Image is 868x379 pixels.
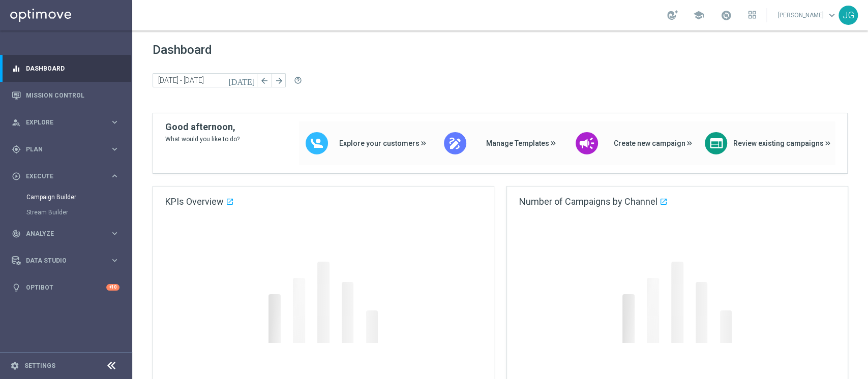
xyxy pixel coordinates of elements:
[110,229,119,238] i: keyboard_arrow_right
[12,64,21,73] i: equalizer
[26,173,110,179] span: Execute
[11,257,120,265] button: Data Studio keyboard_arrow_right
[26,208,106,216] a: Stream Builder
[693,10,704,21] span: school
[26,193,106,201] a: Campaign Builder
[26,146,110,152] span: Plan
[12,172,110,181] div: Execute
[26,274,106,301] a: Optibot
[12,145,110,154] div: Plan
[826,10,837,21] span: keyboard_arrow_down
[11,65,120,73] button: equalizer Dashboard
[110,117,119,127] i: keyboard_arrow_right
[10,361,19,370] i: settings
[12,274,119,301] div: Optibot
[26,231,110,237] span: Analyze
[110,171,119,181] i: keyboard_arrow_right
[11,91,120,100] button: Mission Control
[11,283,120,292] button: lightbulb Optibot +10
[110,256,119,265] i: keyboard_arrow_right
[12,82,119,109] div: Mission Control
[777,8,839,23] a: [PERSON_NAME]keyboard_arrow_down
[12,145,21,154] i: gps_fixed
[12,229,110,238] div: Analyze
[839,6,858,25] div: JG
[11,145,120,153] button: gps_fixed Plan keyboard_arrow_right
[12,118,110,127] div: Explore
[11,230,120,238] button: track_changes Analyze keyboard_arrow_right
[11,118,120,127] button: person_search Explore keyboard_arrow_right
[26,119,110,125] span: Explore
[26,82,119,109] a: Mission Control
[26,205,131,220] div: Stream Builder
[26,258,110,264] span: Data Studio
[12,172,21,181] i: play_circle_outline
[12,229,21,238] i: track_changes
[24,363,55,369] a: Settings
[12,256,110,265] div: Data Studio
[11,172,120,180] button: play_circle_outline Execute keyboard_arrow_right
[12,118,21,127] i: person_search
[12,55,119,82] div: Dashboard
[26,189,131,205] div: Campaign Builder
[110,144,119,154] i: keyboard_arrow_right
[12,283,21,292] i: lightbulb
[26,55,119,82] a: Dashboard
[106,284,119,291] div: +10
